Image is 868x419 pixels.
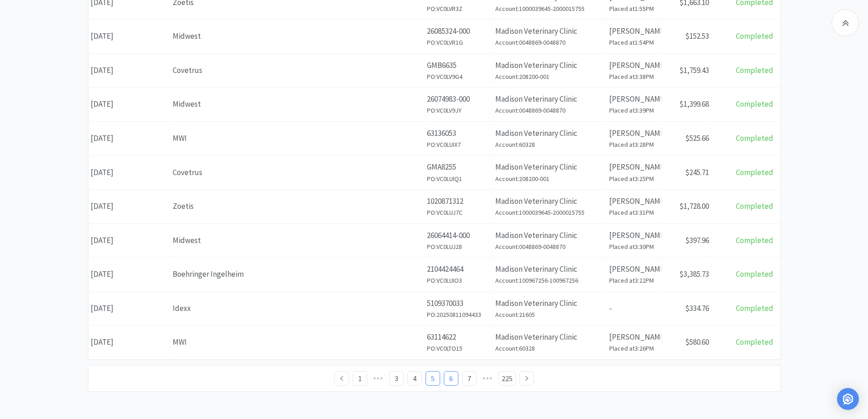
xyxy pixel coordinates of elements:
[389,371,404,386] li: 3
[495,161,604,173] p: Madison Veterinary Clinic
[609,174,659,184] h6: Placed at 3:25PM
[736,167,773,177] span: Completed
[88,229,170,252] div: [DATE]
[353,372,367,385] a: 1
[408,372,421,385] a: 4
[427,140,490,150] h6: PO: VC0LUIX7
[480,371,495,386] li: Next 5 Pages
[736,235,773,245] span: Completed
[173,30,422,42] div: Midwest
[495,310,604,320] h6: Account: 21605
[609,140,659,150] h6: Placed at 3:28PM
[685,167,709,177] span: $245.71
[609,161,659,173] p: [PERSON_NAME]
[495,229,604,242] p: Madison Veterinary Clinic
[609,331,659,343] p: [PERSON_NAME]
[339,376,344,381] i: icon: left
[524,376,529,381] i: icon: right
[609,59,659,72] p: [PERSON_NAME]
[736,133,773,143] span: Completed
[519,371,534,386] li: Next Page
[88,195,170,218] div: [DATE]
[427,343,490,353] h6: PO: VC0LTO15
[495,343,604,353] h6: Account: 60328
[736,269,773,279] span: Completed
[427,207,490,217] h6: PO: VC0LUJ7C
[498,371,516,386] li: 225
[736,337,773,347] span: Completed
[609,25,659,37] p: [PERSON_NAME]
[427,72,490,82] h6: PO: VC0LV9G4
[679,269,709,279] span: $3,385.73
[495,93,604,105] p: Madison Veterinary Clinic
[495,37,604,47] h6: Account: 0048869-0048870
[173,98,422,110] div: Midwest
[407,371,422,386] li: 4
[609,195,659,207] p: [PERSON_NAME]
[334,371,349,386] li: Previous Page
[609,127,659,140] p: [PERSON_NAME]
[736,303,773,313] span: Completed
[495,297,604,310] p: Madison Veterinary Clinic
[427,275,490,285] h6: PO: VC0LUIO3
[685,31,709,41] span: $152.53
[88,263,170,286] div: [DATE]
[390,372,403,385] a: 3
[462,372,476,385] a: 7
[427,195,490,207] p: 1020871312
[495,4,604,14] h6: Account: 1000039645-2000015755
[609,37,659,47] h6: Placed at 1:54PM
[609,93,659,105] p: [PERSON_NAME]
[609,72,659,82] h6: Placed at 3:38PM
[685,133,709,143] span: $525.66
[427,25,490,37] p: 26085324-000
[427,4,490,14] h6: PO: VC0LVR3Z
[173,268,422,280] div: Boehringer Ingelheim
[427,105,490,115] h6: PO: VC0LV9JY
[173,336,422,348] div: MWI
[462,371,477,386] li: 7
[499,372,515,385] a: 225
[736,99,773,109] span: Completed
[426,372,440,385] a: 5
[427,242,490,252] h6: PO: VC0LUJ28
[427,59,490,72] p: GMB6635
[495,72,604,82] h6: Account: 208200-001
[427,297,490,310] p: 5109370033
[495,127,604,140] p: Madison Veterinary Clinic
[88,25,170,48] div: [DATE]
[427,161,490,173] p: GMA8255
[609,207,659,217] h6: Placed at 3:31PM
[495,25,604,37] p: Madison Veterinary Clinic
[609,343,659,353] h6: Placed at 3:26PM
[427,331,490,343] p: 63114622
[609,105,659,115] h6: Placed at 3:39PM
[427,127,490,140] p: 63136053
[173,132,422,145] div: MWI
[495,195,604,207] p: Madison Veterinary Clinic
[427,263,490,275] p: 2104424464
[685,337,709,347] span: $580.60
[495,174,604,184] h6: Account: 208200-001
[609,302,659,315] p: -
[173,302,422,315] div: Idexx
[679,65,709,75] span: $1,759.43
[736,65,773,75] span: Completed
[371,371,385,386] span: •••
[736,31,773,41] span: Completed
[427,174,490,184] h6: PO: VC0LUIQ1
[837,388,859,410] div: Open Intercom Messenger
[495,275,604,285] h6: Account: 100967256-100967256
[88,297,170,320] div: [DATE]
[427,37,490,47] h6: PO: VC0LVR1G
[444,372,458,385] a: 6
[173,166,422,179] div: Covetrus
[173,200,422,212] div: Zoetis
[495,105,604,115] h6: Account: 0048869-0048870
[495,331,604,343] p: Madison Veterinary Clinic
[495,140,604,150] h6: Account: 60328
[88,93,170,116] div: [DATE]
[88,59,170,82] div: [DATE]
[427,93,490,105] p: 26074983-000
[88,161,170,184] div: [DATE]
